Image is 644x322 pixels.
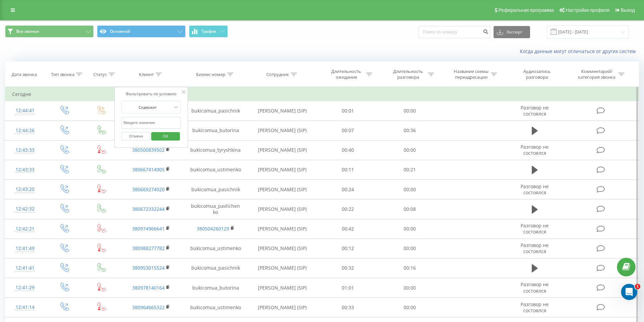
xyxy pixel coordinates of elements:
td: 00:33 [317,298,379,317]
button: OK [151,132,180,141]
a: 380953015524 [132,265,165,271]
span: Разговор не состоялся [521,183,549,196]
td: Сегодня [5,88,639,101]
input: Поиск по номеру [419,26,490,38]
div: 12:41:49 [12,242,38,255]
span: Настройки профиля [566,7,610,13]
div: 12:43:33 [12,144,38,157]
td: 00:36 [379,121,441,140]
a: 380974966641 [132,225,165,232]
td: 00:21 [379,160,441,179]
span: 1 [635,284,640,289]
span: Реферальная программа [498,7,554,13]
div: 12:41:29 [12,281,38,294]
td: [PERSON_NAME] (SIP) [248,298,317,317]
td: bukicomua_tyryshkina [183,140,247,160]
td: bukicomua_butorina [183,278,247,298]
td: 00:08 [379,199,441,219]
a: 380669274920 [132,186,165,193]
span: Выход [621,7,635,13]
td: bukicomua_butorina [183,121,247,140]
a: 380504260129 [197,225,229,232]
td: 00:01 [317,101,379,121]
td: [PERSON_NAME] (SIP) [248,258,317,278]
td: 00:00 [379,239,441,258]
span: Разговор не состоялся [521,242,549,254]
td: 00:22 [317,199,379,219]
button: Отмена [122,132,150,141]
td: [PERSON_NAME] (SIP) [248,199,317,219]
div: 12:42:32 [12,202,38,216]
div: Клиент [139,72,154,77]
td: [PERSON_NAME] (SIP) [248,101,317,121]
td: 00:00 [379,140,441,160]
td: [PERSON_NAME] (SIP) [248,160,317,179]
td: 00:07 [317,121,379,140]
div: 12:41:14 [12,301,38,314]
span: OK [156,131,175,141]
div: Название схемы переадресации [453,69,489,80]
button: График [189,25,228,38]
div: 12:43:33 [12,163,38,176]
td: 00:00 [379,180,441,199]
div: Бизнес номер [196,72,225,77]
td: 00:24 [317,180,379,199]
div: Дата звонка [11,72,37,77]
span: Разговор не состоялся [521,301,549,314]
a: 380978140164 [132,284,165,291]
td: 00:00 [379,219,441,239]
div: Комментарий/категория звонка [577,69,617,80]
td: bukicomua_pavlichenko [183,199,247,219]
td: bukicomua_ustimenko [183,160,247,179]
td: [PERSON_NAME] (SIP) [248,278,317,298]
iframe: Intercom live chat [621,284,637,300]
div: Длительность ожидания [328,69,364,80]
div: 12:44:41 [12,104,38,117]
a: 380500839502 [132,147,165,153]
a: Когда данные могут отличаться от других систем [520,48,639,54]
td: 00:40 [317,140,379,160]
td: [PERSON_NAME] (SIP) [248,180,317,199]
td: bukicomua_ustimenko [183,298,247,317]
div: 12:41:41 [12,262,38,275]
div: Аудиозапись разговора [515,69,559,80]
td: [PERSON_NAME] (SIP) [248,140,317,160]
td: 00:00 [379,298,441,317]
td: 00:11 [317,160,379,179]
td: 00:32 [317,258,379,278]
td: bukicomua_pasichnik [183,101,247,121]
div: 12:42:21 [12,222,38,236]
div: 12:43:20 [12,183,38,196]
td: bukicomua_pasichnik [183,258,247,278]
td: 00:12 [317,239,379,258]
td: 00:42 [317,219,379,239]
div: Длительность разговора [390,69,426,80]
td: bukicomua_ustimenko [183,239,247,258]
td: 00:16 [379,258,441,278]
input: Введите значение [122,117,181,129]
span: Разговор не состоялся [521,104,549,117]
button: Экспорт [494,26,530,38]
div: Фильтровать по условию [122,91,181,97]
td: [PERSON_NAME] (SIP) [248,219,317,239]
td: [PERSON_NAME] (SIP) [248,239,317,258]
span: Разговор не состоялся [521,144,549,156]
td: 01:01 [317,278,379,298]
td: bukicomua_pasichnik [183,180,247,199]
a: 380988277782 [132,245,165,251]
a: 380667414905 [132,166,165,173]
a: 380672332244 [132,206,165,212]
div: Статус [93,72,107,77]
a: 380964665322 [132,304,165,311]
span: Разговор не состоялся [521,222,549,235]
div: Сотрудник [266,72,289,77]
td: [PERSON_NAME] (SIP) [248,121,317,140]
div: 12:44:26 [12,124,38,137]
button: Основной [97,25,186,38]
div: Тип звонка [51,72,74,77]
td: 00:00 [379,278,441,298]
span: График [201,29,216,34]
td: 00:00 [379,101,441,121]
span: Разговор не состоялся [521,281,549,294]
span: Все звонки [16,29,39,34]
